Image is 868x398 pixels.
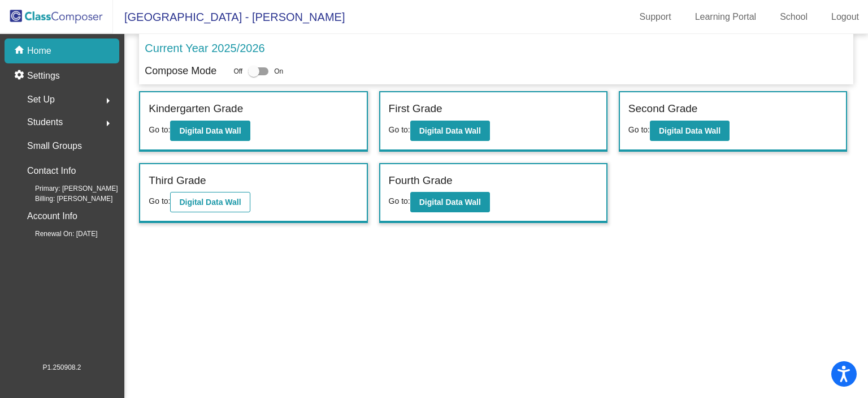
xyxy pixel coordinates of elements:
span: Renewal On: [DATE] [17,229,97,239]
b: Digital Data Wall [419,198,481,207]
span: Go to: [149,125,170,134]
b: Digital Data Wall [179,198,241,207]
mat-icon: home [14,44,27,58]
mat-icon: arrow_right [101,94,115,108]
span: Go to: [149,196,170,206]
span: Primary: [PERSON_NAME] [17,183,118,194]
label: First Grade [389,101,442,117]
span: Students [27,114,63,130]
button: Digital Data Wall [650,121,730,141]
span: Go to: [389,196,410,206]
p: Compose Mode [145,63,216,79]
p: Settings [27,69,60,83]
p: Home [27,44,51,58]
label: Kindergarten Grade [149,101,243,117]
b: Digital Data Wall [179,126,241,135]
span: Go to: [389,125,410,134]
mat-icon: arrow_right [101,117,115,130]
span: Set Up [27,92,55,108]
span: Go to: [628,125,650,134]
span: [GEOGRAPHIC_DATA] - [PERSON_NAME] [113,8,345,26]
mat-icon: settings [14,69,27,83]
a: School [771,8,817,26]
p: Small Groups [27,138,82,154]
button: Digital Data Wall [410,121,490,141]
b: Digital Data Wall [419,126,481,135]
span: Off [233,66,242,76]
button: Digital Data Wall [170,192,250,212]
label: Third Grade [149,173,206,189]
label: Fourth Grade [389,173,453,189]
p: Contact Info [27,163,76,179]
a: Support [631,8,680,26]
a: Learning Portal [686,8,766,26]
b: Digital Data Wall [659,126,721,135]
span: On [274,66,283,76]
p: Account Info [27,208,77,224]
a: Logout [822,8,868,26]
button: Digital Data Wall [410,192,490,212]
label: Second Grade [628,101,698,117]
button: Digital Data Wall [170,121,250,141]
span: Billing: [PERSON_NAME] [17,194,112,204]
p: Current Year 2025/2026 [145,40,264,57]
